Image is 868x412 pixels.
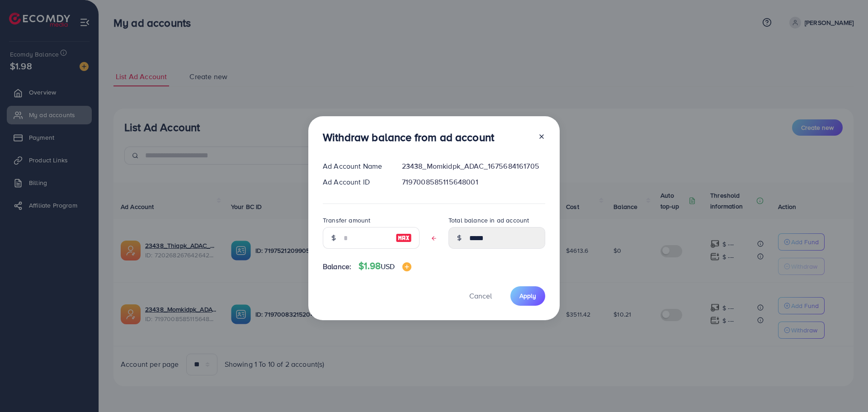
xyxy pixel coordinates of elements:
div: Ad Account Name [316,161,395,171]
div: Ad Account ID [316,177,395,187]
iframe: Chat [830,371,861,405]
span: Cancel [469,291,492,301]
span: Apply [519,291,536,300]
button: Cancel [458,286,503,306]
span: Balance: [323,261,351,272]
label: Total balance in ad account [448,216,529,225]
img: image [396,232,412,243]
h3: Withdraw balance from ad account [323,131,494,144]
button: Apply [510,286,545,306]
img: image [402,262,411,271]
label: Transfer amount [323,216,370,225]
div: 23438_Momkidpk_ADAC_1675684161705 [395,161,552,171]
div: 7197008585115648001 [395,177,552,187]
span: USD [381,261,395,271]
h4: $1.98 [359,260,411,272]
